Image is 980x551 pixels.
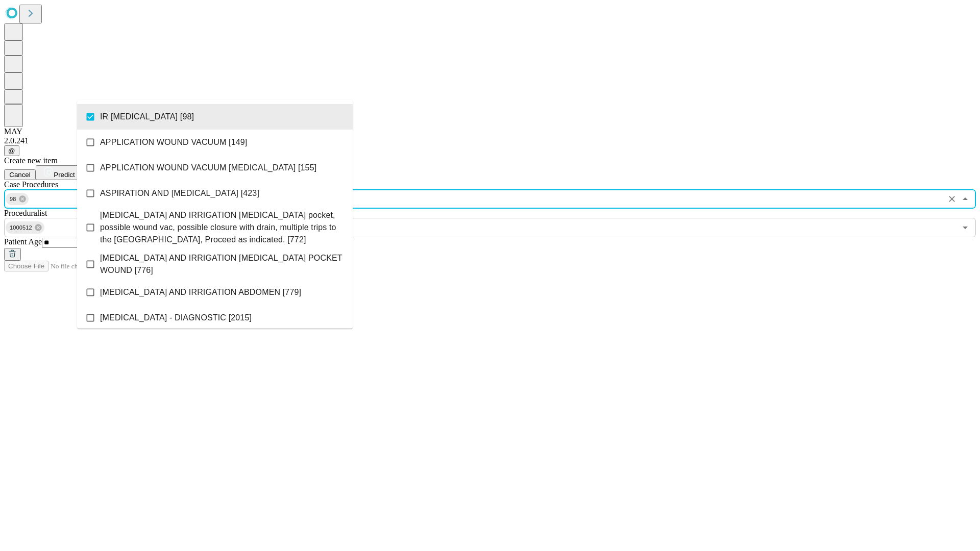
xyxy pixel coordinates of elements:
[4,145,19,156] button: @
[100,187,259,199] span: ASPIRATION AND [MEDICAL_DATA] [423]
[4,180,58,189] span: Scheduled Procedure
[958,192,972,206] button: Close
[4,209,47,217] span: Proceduralist
[945,192,959,206] button: Clear
[958,220,972,235] button: Open
[100,252,345,277] span: [MEDICAL_DATA] AND IRRIGATION [MEDICAL_DATA] POCKET WOUND [776]
[6,221,44,234] div: 1000512
[4,169,36,180] button: Cancel
[4,156,58,165] span: Create new item
[100,136,247,148] span: APPLICATION WOUND VACUUM [149]
[6,222,36,234] span: 1000512
[4,127,976,136] div: MAY
[8,147,15,155] span: @
[54,171,75,179] span: Predict
[6,193,29,205] div: 98
[9,171,31,179] span: Cancel
[100,162,316,174] span: APPLICATION WOUND VACUUM [MEDICAL_DATA] [155]
[100,111,194,123] span: IR [MEDICAL_DATA] [98]
[100,209,345,246] span: [MEDICAL_DATA] AND IRRIGATION [MEDICAL_DATA] pocket, possible wound vac, possible closure with dr...
[100,312,252,324] span: [MEDICAL_DATA] - DIAGNOSTIC [2015]
[100,286,301,298] span: [MEDICAL_DATA] AND IRRIGATION ABDOMEN [779]
[6,193,20,205] span: 98
[4,136,976,145] div: 2.0.241
[4,237,42,246] span: Patient Age
[36,165,83,180] button: Predict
